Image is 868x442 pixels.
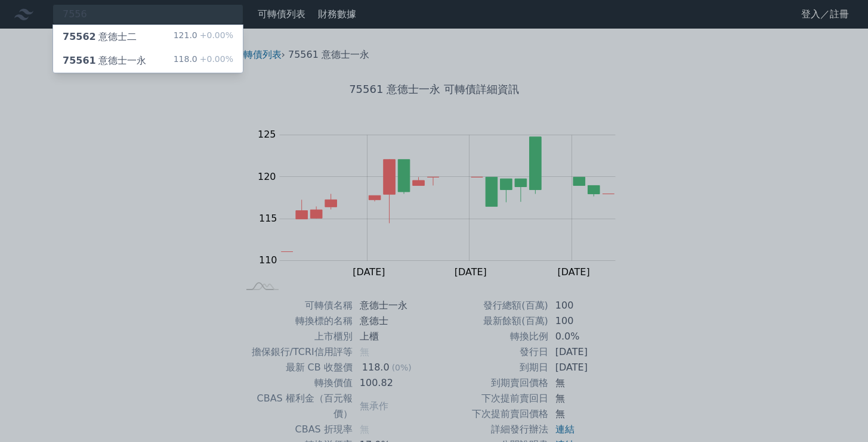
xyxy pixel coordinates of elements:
div: 意德士一永 [63,54,146,68]
span: 75562 [63,31,96,42]
a: 75561意德士一永 118.0+0.00% [53,49,243,73]
div: 121.0 [174,30,233,44]
div: 118.0 [174,54,233,68]
span: 75561 [63,55,96,66]
span: +0.00% [197,54,233,64]
a: 75562意德士二 121.0+0.00% [53,25,243,49]
div: 意德士二 [63,30,137,44]
span: +0.00% [197,30,233,40]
